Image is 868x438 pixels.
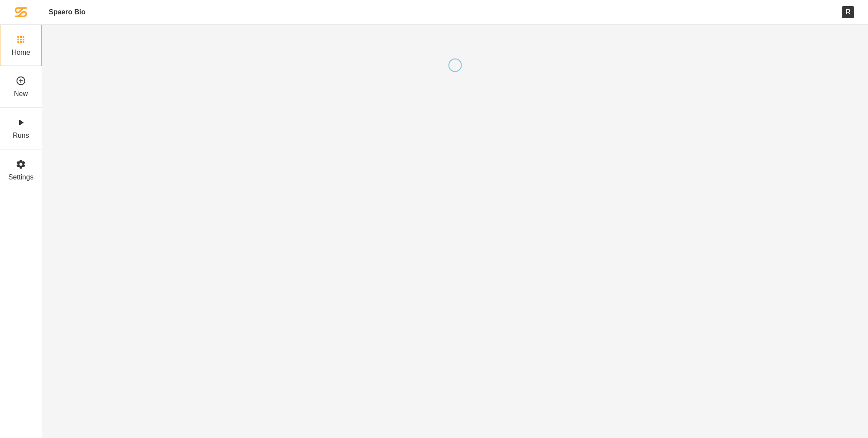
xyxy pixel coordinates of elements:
[12,48,30,56] label: Home
[49,8,85,16] a: Spaero Bio
[8,173,34,181] label: Settings
[842,6,854,18] div: R
[15,6,27,18] img: Spaero logomark
[13,131,29,139] label: Runs
[14,90,28,98] label: New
